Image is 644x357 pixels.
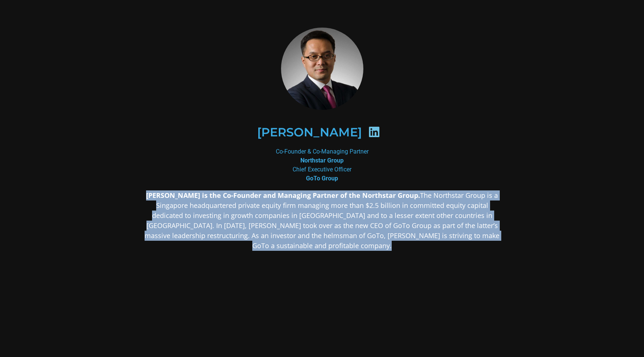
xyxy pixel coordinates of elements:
h2: [PERSON_NAME] [257,126,362,138]
b: GoTo Group [306,175,338,182]
strong: [PERSON_NAME] is the Co-Founder and Managing Partner of the Northstar Group. [146,191,420,200]
p: The Northstar Group is a Singapore headquartered private equity firm managing more than $2.5 bill... [141,190,503,251]
b: Northstar Group [300,157,344,164]
div: Co-Founder & Co-Managing Partner Chief Executive Officer [141,147,503,183]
